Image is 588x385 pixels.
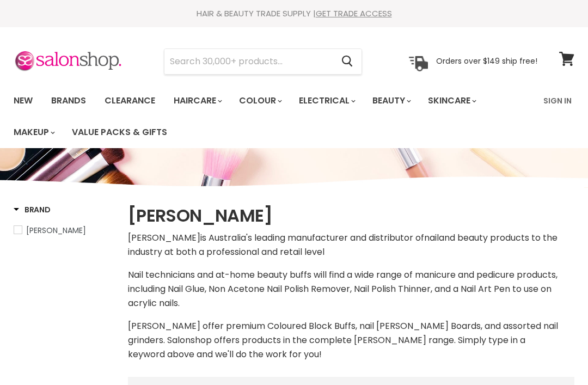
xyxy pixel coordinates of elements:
[316,8,392,19] a: GET TRADE ACCESS
[164,48,362,75] form: Product
[128,268,574,310] p: Nail technicians and at-home beauty buffs will find a wide range of manicure and pedicure product...
[43,89,94,112] a: Brands
[333,49,362,74] button: Search
[537,89,578,112] a: Sign In
[128,319,574,362] p: [PERSON_NAME] offer premium Coloured Block Buffs, nail [PERSON_NAME] Boards, and assorted nail gr...
[166,89,229,112] a: Haircare
[26,225,86,236] span: [PERSON_NAME]
[64,121,175,144] a: Value Packs & Gifts
[291,89,362,112] a: Electrical
[420,89,483,112] a: Skincare
[128,204,574,227] h1: [PERSON_NAME]
[5,89,41,112] a: New
[96,89,163,112] a: Clearance
[5,121,62,144] a: Makeup
[436,56,537,66] p: Orders over $149 ship free!
[200,231,424,244] span: is Australia's leading manufacturer and distributor of
[364,89,418,112] a: Beauty
[5,85,537,148] ul: Main menu
[128,231,574,259] p: [PERSON_NAME] nail
[14,204,51,215] h3: Brand
[164,49,333,74] input: Search
[231,89,289,112] a: Colour
[14,224,114,236] a: Hawley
